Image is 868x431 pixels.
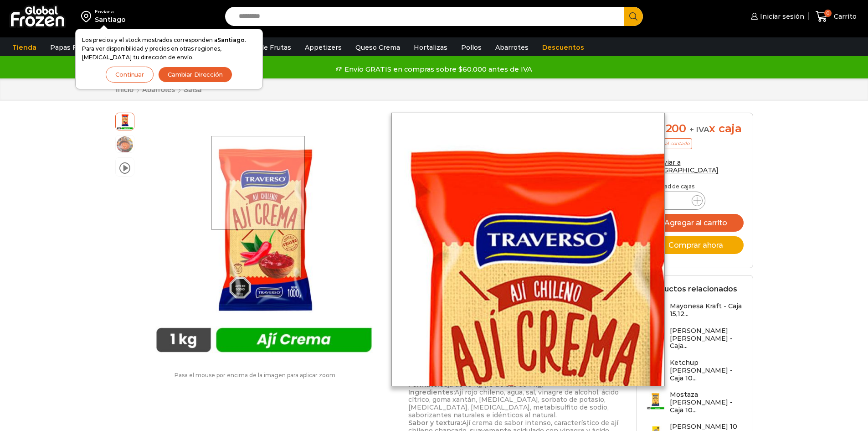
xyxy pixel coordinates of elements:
[351,39,405,56] a: Queso Crema
[491,39,533,56] a: Abarrotes
[457,39,486,56] a: Pollos
[234,39,296,56] a: Pulpa de Frutas
[142,85,175,94] a: Abarrotes
[832,12,857,21] span: Carrito
[646,391,744,418] a: Mostaza [PERSON_NAME] - Caja 10...
[46,39,96,56] a: Papas Fritas
[689,125,709,134] span: + IVA
[646,236,744,254] button: Comprar ahora
[408,419,462,427] strong: Sabor y textura:
[670,327,744,350] h3: [PERSON_NAME] [PERSON_NAME] - Caja...
[409,39,452,56] a: Hortalizas
[116,112,134,130] span: aji traverso
[115,372,395,379] p: Pasa el mouse por encima de la imagen para aplicar zoom
[115,85,202,94] nav: Breadcrumb
[646,183,744,190] p: Cantidad de cajas
[300,39,346,56] a: Appetizers
[538,39,589,56] a: Descuentos
[667,194,684,207] input: Product quantity
[81,9,95,24] img: address-field-icon.svg
[183,85,202,94] a: Salsa
[646,285,737,293] h2: Productos relacionados
[624,7,643,26] button: Search button
[749,7,804,26] a: Iniciar sesión
[106,67,154,83] button: Continuar
[646,138,692,149] p: Precio al contado
[646,122,744,135] div: x caja
[646,158,719,174] a: Enviar a [GEOGRAPHIC_DATA]
[158,67,232,83] button: Cambiar Dirección
[646,302,744,322] a: Mayonesa Kraft - Caja 15,12...
[670,302,744,318] h3: Mayonesa Kraft - Caja 15,12...
[95,9,126,15] div: Enviar a
[116,135,134,154] span: aji
[217,36,245,43] strong: Santiago
[824,10,832,17] span: 0
[646,122,686,135] bdi: 12.200
[813,6,859,27] a: 0 Carrito
[646,327,744,354] a: [PERSON_NAME] [PERSON_NAME] - Caja...
[670,359,744,382] h3: Ketchup [PERSON_NAME] - Caja 10...
[646,359,744,386] a: Ketchup [PERSON_NAME] - Caja 10...
[95,15,126,24] div: Santiago
[8,39,41,56] a: Tienda
[82,36,256,62] p: Los precios y el stock mostrados corresponden a . Para ver disponibilidad y precios en otras regi...
[646,214,744,232] button: Agregar al carrito
[670,391,744,414] h3: Mostaza [PERSON_NAME] - Caja 10...
[408,388,455,396] strong: Ingredientes:
[115,85,134,94] a: Inicio
[758,12,804,21] span: Iniciar sesión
